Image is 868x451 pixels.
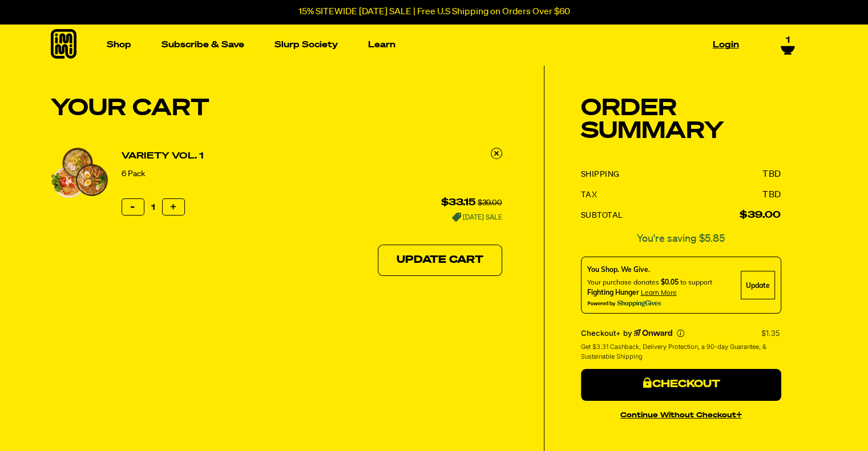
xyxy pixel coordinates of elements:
[641,288,677,296] span: Learn more about donating
[581,169,620,180] dt: Shipping
[51,148,108,198] img: Variety Vol. 1 - 6 Pack
[581,369,781,401] button: Checkout
[478,199,502,207] s: $39.00
[122,198,185,217] input: quantity
[378,245,502,277] button: Update Cart
[364,36,400,54] a: Learn
[581,231,781,247] span: You're saving $5.85
[298,7,570,17] p: 15% SITEWIDE [DATE] SALE | Free U.S Shipping on Orders Over $60
[126,67,192,75] div: Keywords by Traffic
[102,36,136,54] a: Shop
[623,328,632,338] span: by
[581,328,621,338] span: Checkout+
[761,328,781,338] p: $1.35
[661,278,679,286] span: $0.05
[587,300,661,307] img: Powered By ShoppingGives
[30,30,126,39] div: Domain: [DOMAIN_NAME]
[51,97,502,120] h1: Your Cart
[581,320,781,369] section: Checkout+
[270,36,342,54] a: Slurp Society
[441,211,502,222] div: [DATE] SALE
[18,18,27,27] img: logo_orange.svg
[587,278,659,286] span: Your purchase donates
[587,288,639,296] span: Fighting Hunger
[677,330,684,337] button: More info
[32,18,56,27] div: v 4.0.25
[781,35,795,55] a: 1
[43,67,102,75] div: Domain Overview
[581,97,781,143] h2: Order Summary
[762,169,781,180] dd: TBD
[18,30,27,39] img: website_grey.svg
[157,36,249,54] a: Subscribe & Save
[114,66,123,75] img: tab_keywords_by_traffic_grey.svg
[708,36,744,54] a: Login
[587,265,735,275] div: You Shop. We Give.
[762,190,781,200] dd: TBD
[581,342,779,361] span: Get $3.31 Cashback, Delivery Protection, a 90-day Guarantee, & Sustainable Shipping
[581,210,623,221] dt: Subtotal
[581,190,597,200] dt: Tax
[634,329,672,337] a: Powered by Onward
[786,35,790,46] span: 1
[122,168,204,180] div: 6 Pack
[680,278,712,286] span: to support
[441,198,475,208] span: $33.15
[740,211,781,220] strong: $39.00
[741,271,775,299] div: Update Cause Button
[31,66,40,75] img: tab_domain_overview_orange.svg
[102,24,744,66] nav: Main navigation
[581,405,781,422] button: continue without Checkout+
[122,149,204,163] a: Variety Vol. 1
